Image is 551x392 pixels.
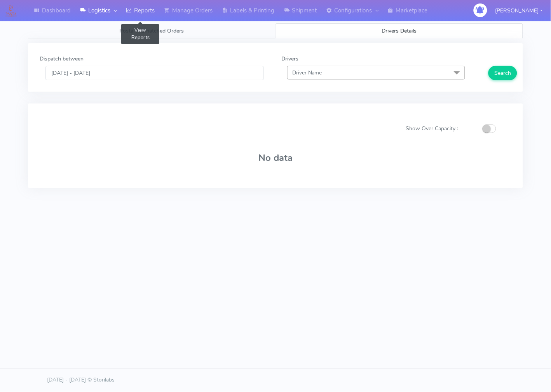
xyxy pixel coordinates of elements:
span: Postal Mismatched Orders [120,27,184,35]
ul: Tabs [28,23,523,38]
input: Pick the Dispatch Daterange [45,66,264,80]
button: [PERSON_NAME] [490,3,549,19]
span: Drivers Details [382,27,417,35]
div: Show Over Capacity : [389,124,464,135]
h3: No data [55,153,496,163]
button: Search [488,66,517,80]
span: Driver Name [292,69,322,76]
label: Drivers [281,55,298,63]
label: Dispatch between [40,55,84,63]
